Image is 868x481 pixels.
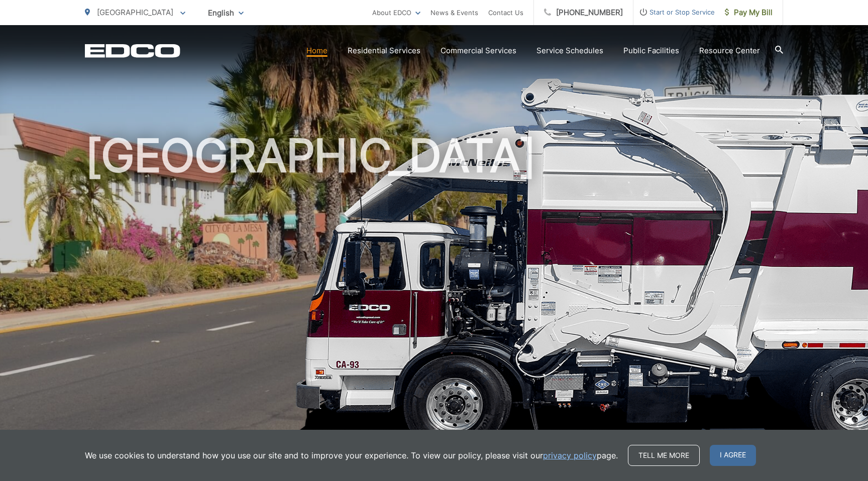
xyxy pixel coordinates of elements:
[97,8,173,17] span: [GEOGRAPHIC_DATA]
[725,7,773,19] span: Pay My Bill
[430,7,478,19] a: News & Events
[348,45,420,57] a: Residential Services
[85,131,783,448] h1: [GEOGRAPHIC_DATA]
[306,45,328,57] a: Home
[536,45,603,57] a: Service Schedules
[699,45,760,57] a: Resource Center
[543,449,597,461] a: privacy policy
[200,4,251,22] span: English
[441,45,516,57] a: Commercial Services
[623,45,679,57] a: Public Facilities
[372,7,420,19] a: About EDCO
[628,445,700,466] a: Tell me more
[85,44,180,58] a: EDCD logo. Return to the homepage.
[488,7,523,19] a: Contact Us
[85,449,618,461] p: We use cookies to understand how you use our site and to improve your experience. To view our pol...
